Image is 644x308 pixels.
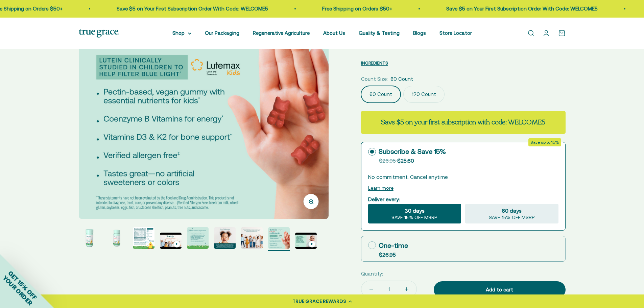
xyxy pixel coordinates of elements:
[7,269,38,301] span: GET 15% OFF
[447,286,552,294] div: Add to cart
[292,298,346,305] div: TRUE GRACE REWARDS
[187,227,209,249] img: True Littles® Daily Kids Multivitamin
[253,30,310,36] a: Regenerative Agriculture
[434,281,566,298] button: Add to cart
[241,227,263,251] button: Go to item 7
[361,75,388,83] legend: Count Size:
[361,61,388,66] span: INGREDIENTS
[361,270,383,278] label: Quantity:
[187,227,209,251] button: Go to item 5
[295,233,317,251] button: Go to item 9
[241,227,263,249] img: True Littles® Daily Kids Multivitamin
[413,30,426,36] a: Blogs
[359,30,400,36] a: Quality & Testing
[160,233,182,251] button: Go to item 4
[390,75,413,83] span: 60 Count
[79,227,100,251] button: Go to item 1
[361,281,381,297] button: Decrease quantity
[439,30,472,36] a: Store Locator
[323,30,345,36] a: About Us
[214,227,236,251] button: Go to item 6
[214,227,236,249] img: True Littles® Daily Kids Multivitamin
[361,59,388,67] button: INGREDIENTS
[322,6,392,11] a: Free Shipping on Orders $50+
[79,227,100,249] img: True Littles® Daily Kids Multivitamin
[381,118,545,127] strong: Save $5 on your first subscription with code: WELCOME5
[133,227,154,251] button: Go to item 3
[446,5,598,13] p: Save $5 on Your First Subscription Order With Code: WELCOME5
[1,274,34,307] span: YOUR ORDER
[268,227,290,251] button: Go to item 8
[397,281,416,297] button: Increase quantity
[133,227,154,249] img: True Littles® Daily Kids Multivitamin
[268,227,290,249] img: True Littles® Daily Kids Multivitamin
[205,30,239,36] a: Our Packaging
[117,5,268,13] p: Save $5 on Your First Subscription Order With Code: WELCOME5
[106,227,127,251] button: Go to item 2
[172,29,191,37] summary: Shop
[106,227,127,249] img: True Littles® Daily Kids Multivitamin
